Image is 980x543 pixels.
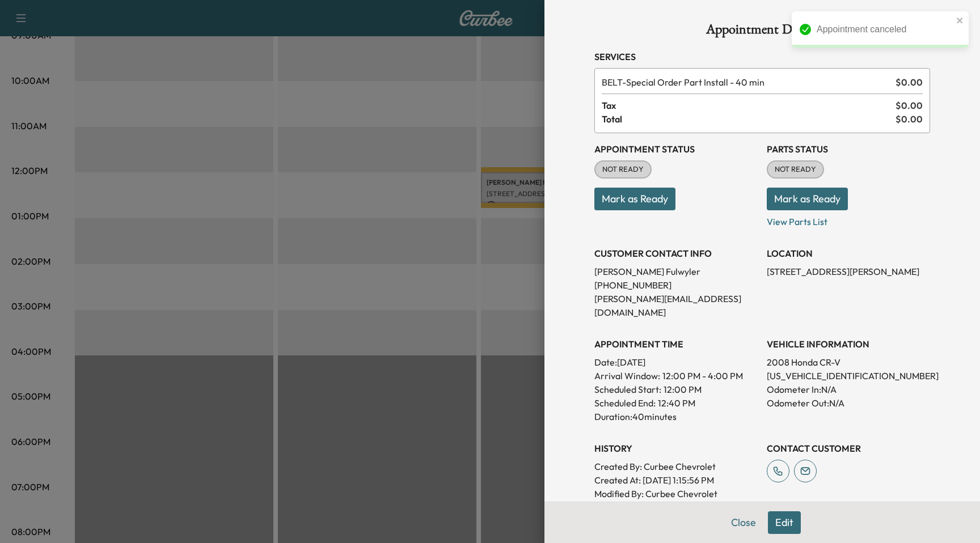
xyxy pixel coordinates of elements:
p: Odometer Out: N/A [767,396,930,410]
h3: Parts Status [767,142,930,156]
span: 12:00 PM - 4:00 PM [662,369,743,383]
h3: VEHICLE INFORMATION [767,337,930,351]
p: Modified By : Curbee Chevrolet [594,487,758,500]
p: View Parts List [767,210,930,228]
span: Total [602,112,895,126]
h3: History [594,442,758,455]
p: 2008 Honda CR-V [767,355,930,369]
p: [PHONE_NUMBER] [594,278,758,292]
span: Tax [602,99,895,112]
p: [US_VEHICLE_IDENTIFICATION_NUMBER] [767,369,930,383]
p: Date: [DATE] [594,355,758,369]
p: Arrival Window: [594,369,758,383]
p: 12:40 PM [658,396,695,410]
span: $ 0.00 [895,99,923,112]
p: Scheduled End: [594,396,656,410]
button: Mark as Ready [767,188,848,210]
span: $ 0.00 [895,75,923,89]
span: NOT READY [595,164,650,175]
p: Created By : Curbee Chevrolet [594,460,758,473]
button: Close [724,511,763,534]
button: Mark as Ready [594,188,675,210]
p: Duration: 40 minutes [594,410,758,423]
p: Scheduled Start: [594,383,661,396]
div: Appointment canceled [817,23,953,36]
h3: CUSTOMER CONTACT INFO [594,247,758,260]
span: $ 0.00 [895,112,923,126]
p: Odometer In: N/A [767,383,930,396]
h3: Appointment Status [594,142,758,156]
p: Created At : [DATE] 1:15:56 PM [594,473,758,487]
button: close [956,16,964,25]
h3: CONTACT CUSTOMER [767,442,930,455]
span: Special Order Part Install - 40 min [602,75,891,89]
h1: Appointment Details [594,23,930,41]
p: [PERSON_NAME] Fulwyler [594,265,758,278]
h3: Services [594,50,930,63]
p: [PERSON_NAME][EMAIL_ADDRESS][DOMAIN_NAME] [594,292,758,319]
p: Modified At : [DATE] 7:21:54 PM [594,500,758,514]
p: [STREET_ADDRESS][PERSON_NAME] [767,265,930,278]
h3: LOCATION [767,247,930,260]
span: NOT READY [768,164,823,175]
button: Edit [768,511,801,534]
h3: APPOINTMENT TIME [594,337,758,351]
p: 12:00 PM [664,383,702,396]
